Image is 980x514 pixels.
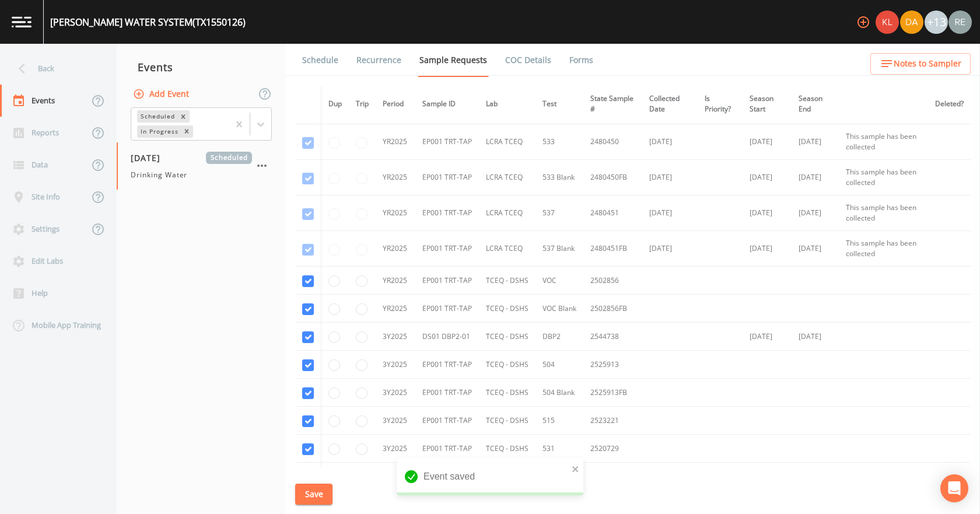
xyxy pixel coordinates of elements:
button: Add Event [131,83,194,105]
td: 533 [535,124,583,160]
td: LCRA TCEQ [479,160,535,195]
td: 2502856FB [583,295,642,323]
td: 2523221 [583,407,642,435]
td: LCRA TCEQ [479,195,535,231]
div: David Weber [900,11,924,34]
th: Deleted? [928,86,971,122]
div: Remove In Progress [180,125,193,138]
td: EP001 TRT-TAP [415,295,479,323]
td: DS01 DBP2-01 [415,323,479,351]
td: 2502856 [583,267,642,295]
a: Sample Requests [418,44,489,77]
td: EP001 TRT-TAP [415,435,479,463]
td: 515 [535,407,583,435]
td: [DATE] [743,195,792,231]
td: [DATE] [743,231,792,267]
td: TCEQ - DSHS [479,435,535,463]
td: [DATE] [792,124,838,160]
th: Collected Date [642,86,698,122]
td: TCEQ - DSHS [479,323,535,351]
td: EP001 TRT-TAP [415,267,479,295]
td: EP001 TRT-TAP [415,160,479,195]
td: [DATE] [743,160,792,195]
th: Dup [321,86,349,122]
th: Period [376,86,415,122]
td: [DATE] [743,323,792,351]
th: Season End [792,86,838,122]
td: [DATE] [792,231,838,267]
td: [DATE] [642,160,698,195]
td: YR2025 [376,267,415,295]
td: VOC Blank [535,295,583,323]
div: +13 [925,11,948,34]
th: State Sample # [583,86,642,122]
td: 2525913FB [583,379,642,407]
td: 531 [535,435,583,463]
td: This sample has been collected [839,160,928,195]
td: [DATE] [743,124,792,160]
td: 2544738 [583,323,642,351]
td: 2520729 [583,435,642,463]
td: TCEQ - DSHS [479,351,535,379]
td: 3Y2025 [376,407,415,435]
td: 504 [535,351,583,379]
td: 537 Blank [535,231,583,267]
td: 3Y2025 [376,435,415,463]
a: COC Details [503,44,553,76]
td: 2525913 [583,351,642,379]
div: Kler Teran [875,11,900,34]
td: This sample has been collected [839,231,928,267]
div: [PERSON_NAME] WATER SYSTEM (TX1550126) [50,15,246,29]
td: LCRA TCEQ [479,124,535,160]
td: YR2025 [376,295,415,323]
td: 2480451 [583,195,642,231]
th: Season Start [743,86,792,122]
div: Event saved [397,458,583,495]
td: 3Y2025 [376,323,415,351]
span: Notes to Sampler [894,57,961,71]
td: TCEQ - DSHS [479,379,535,407]
td: DBP2 [535,323,583,351]
td: YR2025 [376,231,415,267]
span: Scheduled [206,152,252,164]
td: [DATE] [642,231,698,267]
div: Events [117,53,286,82]
div: In Progress [137,125,180,138]
td: EP001 TRT-TAP [415,351,479,379]
td: YR2025 [376,195,415,231]
td: YR2025 [376,160,415,195]
td: 3Y2025 [376,351,415,379]
td: EP001 TRT-TAP [415,124,479,160]
button: Save [295,484,332,505]
th: Trip [349,86,376,122]
img: a84961a0472e9debc750dd08a004988d [900,11,923,34]
td: This sample has been collected [839,124,928,160]
span: Drinking Water [131,170,187,180]
a: Schedule [300,44,340,76]
td: [DATE] [642,124,698,160]
td: 533 Blank [535,160,583,195]
span: [DATE] [131,152,169,164]
td: 2517882 [583,463,642,491]
td: TCEQ - DSHS [479,295,535,323]
button: Notes to Sampler [870,53,971,75]
td: EP001 TRT-TAP [415,379,479,407]
img: 9c4450d90d3b8045b2e5fa62e4f92659 [876,11,899,34]
th: Test [535,86,583,122]
th: Lab [479,86,535,122]
td: [DATE] [792,160,838,195]
td: 504 Blank [535,379,583,407]
td: TCEQ - DSHS [479,267,535,295]
td: LCRA TCEQ [479,231,535,267]
a: Recurrence [355,44,403,76]
td: 537 [535,195,583,231]
td: [DATE] [642,195,698,231]
td: [DATE] [792,195,838,231]
a: [DATE]ScheduledDrinking Water [117,142,286,190]
div: Scheduled [137,110,177,123]
td: [DATE] [792,323,838,351]
td: EP001 TRT-TAP [415,407,479,435]
td: VOC [535,267,583,295]
td: 2480451FB [583,231,642,267]
th: Is Priority? [698,86,743,122]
